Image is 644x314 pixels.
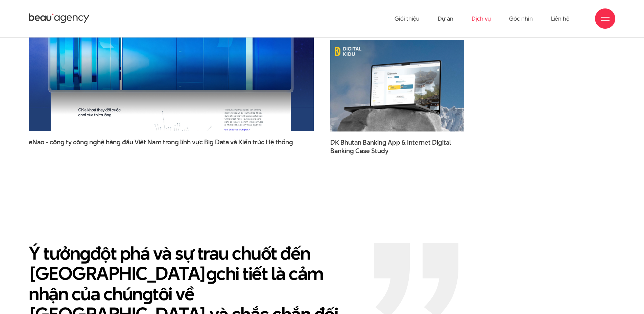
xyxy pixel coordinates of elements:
span: DK Bhutan Banking App & Internet Digital [330,138,464,155]
span: thống [276,138,293,147]
span: - [46,138,48,147]
en: g [142,281,153,306]
span: công [50,138,65,147]
span: trúc [253,138,264,147]
span: công [73,138,88,147]
span: hàng [106,138,121,147]
span: eNao [29,138,44,147]
span: Big [204,138,214,147]
en: g [206,261,217,286]
span: Nam [147,138,162,147]
span: Việt [135,138,146,147]
en: g [80,240,90,266]
span: trong [163,138,179,147]
span: lĩnh [180,138,191,147]
span: Hệ [266,138,274,147]
span: vực [192,138,203,147]
span: Data [215,138,229,147]
span: và [230,138,237,147]
span: nghệ [89,138,104,147]
a: DK Bhutan Banking App & Internet DigitalBanking Case Study [330,138,464,155]
a: eNao - công ty công nghệ hàng đầu Việt Nam trong lĩnh vực Big Data và Kiến trúc Hệ thống [29,138,314,155]
span: Kiến [238,138,251,147]
span: đầu [122,138,133,147]
span: Banking Case Study [330,147,388,155]
span: ty [66,138,72,147]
